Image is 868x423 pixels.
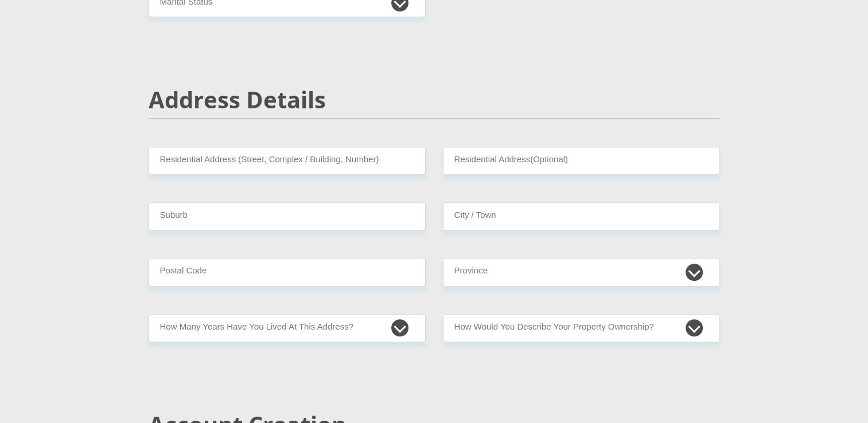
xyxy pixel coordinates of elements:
[149,314,426,342] select: Please select a value
[443,202,720,230] input: City
[443,258,720,286] select: Please Select a Province
[443,314,720,342] select: Please select a value
[149,147,426,175] input: Valid residential address
[149,258,426,286] input: Postal Code
[149,202,426,230] input: Suburb
[443,147,720,175] input: Address line 2 (Optional)
[149,86,720,113] h2: Address Details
